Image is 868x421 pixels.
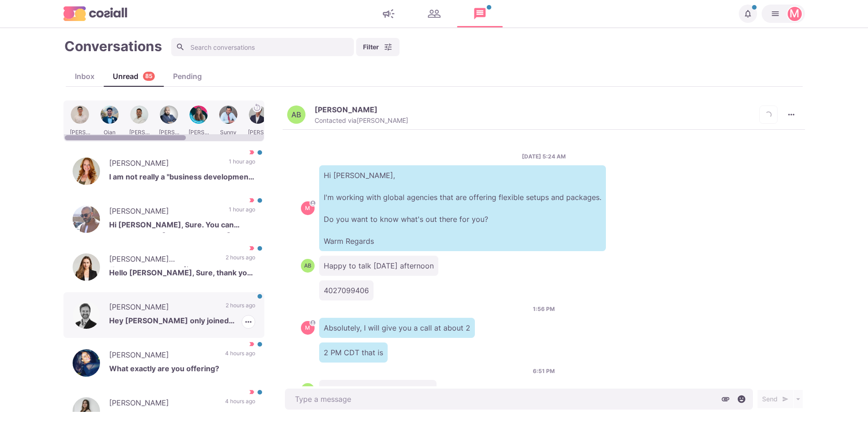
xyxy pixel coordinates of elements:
p: [PERSON_NAME] [315,105,378,114]
p: [PERSON_NAME] ([GEOGRAPHIC_DATA]) [109,253,216,267]
div: Martin [305,325,310,331]
p: 4 hours ago [225,349,255,363]
p: Contacted via [PERSON_NAME] [315,116,408,125]
input: Search conversations [171,38,354,56]
p: [PERSON_NAME] [109,301,216,315]
button: Filter [356,38,400,56]
p: Happy to talk [DATE] afternoon [319,256,438,276]
svg: avatar [310,200,315,205]
p: [PERSON_NAME] [109,205,220,219]
p: Absolutely, I will give you a call at about 2 [319,318,475,338]
p: 2 hours ago [226,301,255,315]
p: 2 hours ago [226,253,255,267]
div: Alex Belgrade [304,263,311,268]
p: [DATE] 5:24 AM [522,153,566,161]
img: Bhoomika Bhadingaji [73,349,100,377]
p: 2 PM CDT that is [319,342,388,363]
p: 1 hour ago [229,158,255,171]
div: Alex Belgrade [291,111,301,118]
p: Hi [PERSON_NAME], Sure. You can contact me on [PHONE_NUMBER]. Thanks, [PERSON_NAME] [109,219,255,233]
button: Alex Belgrade[PERSON_NAME]Contacted via[PERSON_NAME] [287,105,408,125]
p: 85 [145,72,153,81]
p: Hi [PERSON_NAME], I'm working with global agencies that are offering flexible setups and packages... [319,165,606,251]
p: What exactly are you offering? [109,363,255,377]
div: Inbox [66,71,104,82]
svg: avatar [310,320,315,325]
p: Hello [PERSON_NAME], Sure, thank you. Best regards [109,267,255,281]
p: [PERSON_NAME] [109,397,216,411]
div: Martin [305,205,310,211]
p: Sounds good [PERSON_NAME] [319,380,437,400]
p: Hey [PERSON_NAME] only joined Amazon a few months ago so have no intention of leaving yet. Thanks [109,315,255,329]
button: Select emoji [735,392,748,406]
p: 1:56 PM [533,305,555,313]
p: I am not really a "business development" person [109,171,255,185]
img: Hemesh Lalwani [73,205,100,233]
p: [PERSON_NAME] [109,349,216,363]
p: 1 hour ago [229,205,255,219]
img: Victoria Golowchanska (Tseluiko) [73,253,100,281]
div: Unread [104,71,164,82]
button: Add add contacts [759,105,778,124]
p: [PERSON_NAME] [109,158,220,171]
p: 6:51 PM [533,367,555,375]
button: Attach files [719,392,732,406]
div: Martin [789,8,800,19]
img: logo [63,6,127,21]
p: 4 hours ago [225,397,255,411]
button: Martin [762,5,805,23]
p: 4027099406 [319,280,374,300]
img: Bill Pritchard [73,301,100,329]
div: Pending [164,71,211,82]
img: Alexis Stinnett [73,158,100,185]
h1: Conversations [64,38,162,54]
button: Send [758,390,793,408]
button: Notifications [739,5,757,23]
button: More menu [782,105,800,124]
